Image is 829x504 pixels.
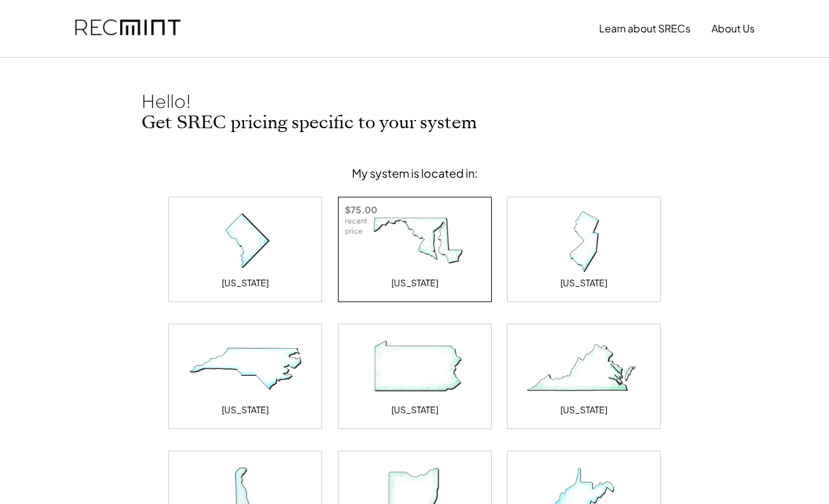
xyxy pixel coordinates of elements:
button: About Us [711,16,755,41]
img: recmint-logotype%403x.png [75,7,180,50]
img: New Jersey [520,210,647,274]
div: [US_STATE] [560,277,607,289]
div: [US_STATE] [391,277,438,289]
div: [US_STATE] [222,404,269,416]
div: Hello! [142,90,269,112]
img: District of Columbia [182,210,309,274]
img: Maryland [351,210,478,274]
img: Virginia [520,337,647,401]
div: My system is located in: [352,166,478,180]
div: [US_STATE] [391,404,438,416]
img: Pennsylvania [351,337,478,401]
div: [US_STATE] [560,404,607,416]
h2: Get SREC pricing specific to your system [142,112,688,134]
button: Learn about SRECs [599,16,691,41]
img: North Carolina [182,337,309,401]
div: [US_STATE] [222,277,269,289]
